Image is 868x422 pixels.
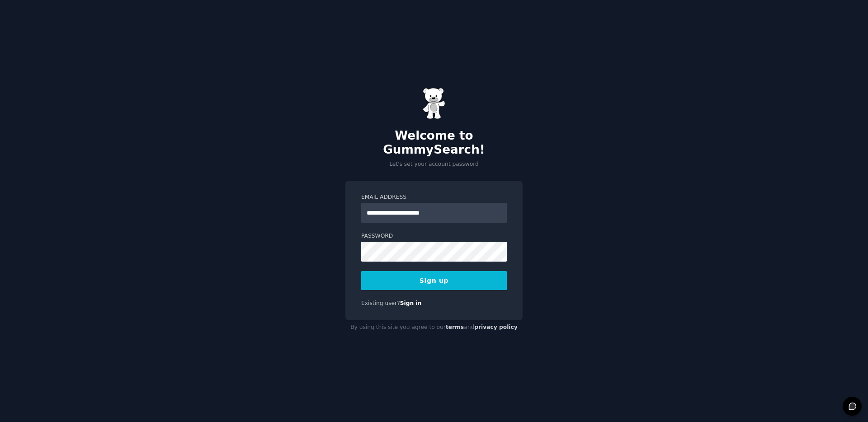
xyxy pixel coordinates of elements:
[423,88,445,119] img: Gummy Bear
[361,193,507,202] label: Email Address
[361,232,507,240] label: Password
[474,324,518,330] a: privacy policy
[361,300,400,306] span: Existing user?
[361,271,507,290] button: Sign up
[345,129,523,157] h2: Welcome to GummySearch!
[446,324,464,330] a: terms
[345,160,523,169] p: Let's set your account password
[345,320,523,335] div: By using this site you agree to our and
[400,300,422,306] a: Sign in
